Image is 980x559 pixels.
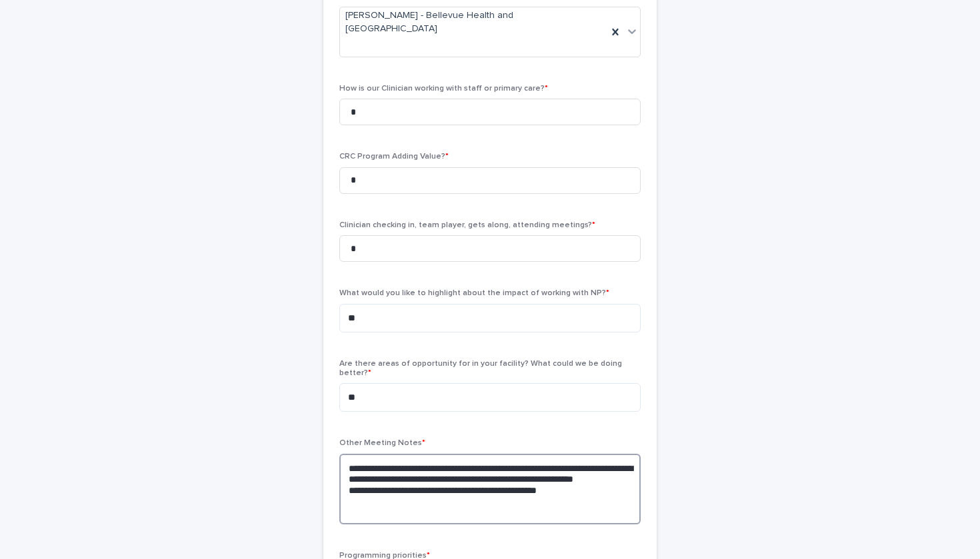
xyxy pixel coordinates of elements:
[339,360,622,377] span: Are there areas of opportunity for in your facility? What could we be doing better?
[345,9,602,37] span: [PERSON_NAME] - Bellevue Health and [GEOGRAPHIC_DATA]
[339,439,425,447] span: Other Meeting Notes
[339,85,548,93] span: How is our Clinician working with staff or primary care?
[339,153,449,161] span: CRC Program Adding Value?
[339,289,609,297] span: What would you like to highlight about the impact of working with NP?
[339,221,595,229] span: Clinician checking in, team player, gets along, attending meetings?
